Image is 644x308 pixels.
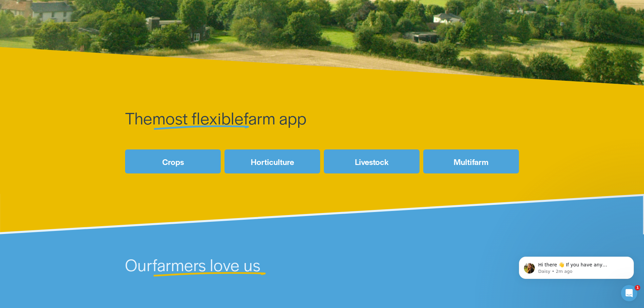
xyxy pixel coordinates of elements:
a: Crops [125,149,221,173]
span: 1 [635,285,640,290]
span: farm app [244,106,307,129]
span: farmers love us [152,253,260,276]
a: Horticulture [224,149,320,173]
span: most flexible [152,106,243,129]
a: Multifarm [423,149,519,173]
span: Our [125,253,152,276]
iframe: Intercom notifications message [509,242,644,290]
span: The [125,106,152,129]
iframe: Intercom live chat [621,285,637,301]
a: Livestock [324,149,420,173]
